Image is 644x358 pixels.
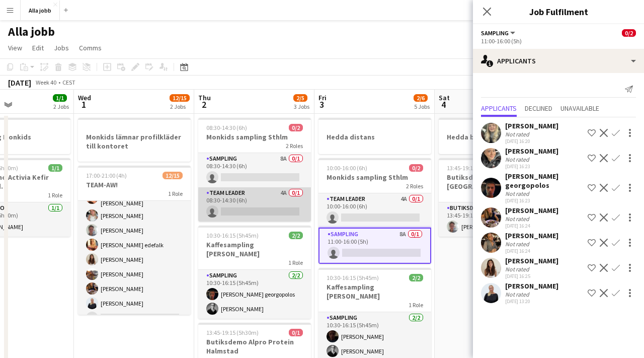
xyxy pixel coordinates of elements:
h3: Kaffesampling [PERSON_NAME] [318,282,431,301]
span: 1/1 [48,164,62,172]
app-job-card: 10:00-16:00 (6h)0/2Monkids sampling Sthlm2 RolesTeam Leader4A0/110:00-16:00 (6h) Sampling8A0/111:... [318,158,431,264]
div: CEST [62,79,75,86]
div: [DATE] 16:23 [505,197,584,204]
a: Jobs [50,41,73,54]
div: 5 Jobs [414,103,430,110]
span: 0/2 [289,124,303,131]
div: [DATE] 16:24 [505,223,558,229]
div: Not rated [505,215,531,223]
div: [DATE] 13:20 [505,298,558,305]
span: Edit [32,43,44,52]
span: 10:30-16:15 (5h45m) [206,232,259,239]
div: [DATE] 16:24 [505,248,558,254]
app-card-role: [PERSON_NAME]Maimuna Joof[MEDICAL_DATA][PERSON_NAME][PERSON_NAME][PERSON_NAME][PERSON_NAME] edefa... [78,115,191,357]
span: 1 Role [168,190,183,197]
span: Sampling [481,29,509,37]
span: 2/2 [409,274,423,281]
h3: Butiksdemo Alpro Protein Halmstad [198,337,311,355]
span: View [8,43,22,52]
app-job-card: Monkids lämnar profilkläder till kontoret [78,118,191,162]
div: Applicants [473,49,644,73]
span: 13:45-19:15 (5h30m) [447,164,499,172]
h3: Monkids lämnar profilkläder till kontoret [78,132,191,151]
span: Applicants [481,105,517,112]
h3: Monkids sampling Sthlm [318,173,431,182]
span: 2/5 [293,94,307,102]
span: 2 [197,99,211,110]
div: [PERSON_NAME] [505,231,558,240]
span: Declined [525,105,552,112]
h3: Hedda distans [318,132,431,141]
app-job-card: 17:00-21:00 (4h)12/15TEAM-AW!1 Role[PERSON_NAME]Maimuna Joof[MEDICAL_DATA][PERSON_NAME][PERSON_NA... [78,166,191,315]
span: 12/15 [163,172,183,179]
h1: Alla jobb [8,24,55,39]
app-job-card: Hedda distans [318,118,431,154]
div: Not rated [505,190,531,197]
span: Jobs [54,43,69,52]
h3: Kaffesampling [PERSON_NAME] [198,240,311,258]
div: [DATE] 16:25 [505,273,558,279]
app-job-card: Hedda borta [439,118,551,154]
h3: TEAM-AW! [78,180,191,189]
span: 0/1 [289,329,303,336]
a: Edit [28,41,48,54]
div: Not rated [505,130,531,138]
span: 1 Role [288,259,303,266]
div: [PERSON_NAME] [505,206,558,215]
span: Wed [78,93,91,102]
div: [DATE] 16:20 [505,138,558,145]
h3: Butiksdemo Alpro Protein [GEOGRAPHIC_DATA] [439,173,551,191]
h3: Monkids sampling Sthlm [198,132,311,141]
span: 2/6 [414,94,428,102]
div: [PERSON_NAME] [505,281,558,291]
button: Alla jobb [21,1,60,20]
app-card-role: Team Leader4A0/108:30-14:30 (6h) [198,187,311,222]
div: [PERSON_NAME] [505,121,558,130]
span: 17:00-21:00 (4h) [86,172,127,179]
span: Week 40 [33,79,58,86]
span: 10:00-16:00 (6h) [327,164,367,172]
app-job-card: 10:30-16:15 (5h45m)2/2Kaffesampling [PERSON_NAME]1 RoleSampling2/210:30-16:15 (5h45m)[PERSON_NAME... [198,226,311,319]
span: 1 Role [48,191,62,199]
button: Sampling [481,29,517,37]
div: [PERSON_NAME] georgopolos [505,172,584,190]
app-job-card: 13:45-19:15 (5h30m)1/1Butiksdemo Alpro Protein [GEOGRAPHIC_DATA]1 RoleButiksdemo1/113:45-19:15 (5... [439,158,551,237]
span: 2/2 [289,232,303,239]
div: Not rated [505,156,531,163]
app-card-role: Sampling2/210:30-16:15 (5h45m)[PERSON_NAME] georgopolos[PERSON_NAME] [198,270,311,319]
span: 08:30-14:30 (6h) [206,124,247,131]
app-card-role: Sampling8A0/108:30-14:30 (6h) [198,153,311,187]
a: Comms [75,41,106,54]
span: Unavailable [560,105,599,112]
span: 0/2 [622,29,636,37]
span: Thu [198,93,211,102]
div: 3 Jobs [294,103,309,110]
div: Not rated [505,240,531,248]
div: [DATE] [8,78,31,88]
div: 2 Jobs [170,103,189,110]
div: Not rated [505,265,531,273]
span: 13:45-19:15 (5h30m) [206,329,259,336]
app-card-role: Sampling8A0/111:00-16:00 (5h) [318,228,431,264]
div: 2 Jobs [53,103,69,110]
app-card-role: Butiksdemo1/113:45-19:15 (5h30m)[PERSON_NAME] [439,202,551,237]
span: 12/15 [170,94,190,102]
div: [DATE] 16:23 [505,163,558,170]
span: 4 [437,99,450,110]
span: 3 [317,99,327,110]
app-job-card: 08:30-14:30 (6h)0/2Monkids sampling Sthlm2 RolesSampling8A0/108:30-14:30 (6h) Team Leader4A0/108:... [198,118,311,222]
span: 1/1 [53,94,67,102]
div: [PERSON_NAME] [505,147,558,156]
span: 1 Role [409,301,423,309]
div: [PERSON_NAME] [505,256,558,265]
span: Sat [439,93,450,102]
span: 1 [76,99,91,110]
